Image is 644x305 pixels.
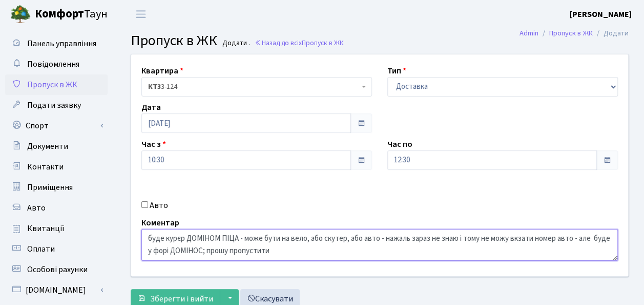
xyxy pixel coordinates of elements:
a: [PERSON_NAME] [570,8,632,21]
button: Переключити навігацію [128,6,154,23]
li: Додати [593,28,629,39]
a: Квитанції [5,218,108,239]
a: Оплати [5,239,108,259]
a: Приміщення [5,177,108,198]
span: Контакти [27,161,64,173]
span: Подати заявку [27,100,81,111]
img: logo.png [10,4,31,25]
label: Квартира [141,65,183,77]
span: Особові рахунки [27,264,88,275]
small: Додати . [220,39,250,48]
a: Документи [5,136,108,157]
label: Дата [141,101,161,113]
a: [DOMAIN_NAME] [5,280,108,300]
a: Подати заявку [5,95,108,116]
span: Зберегти і вийти [150,293,213,304]
span: Пропуск в ЖК [302,38,344,48]
span: Квитанції [27,223,65,234]
label: Час з [141,138,166,150]
label: Тип [387,65,406,77]
b: Комфорт [35,6,84,22]
span: Таун [35,6,108,23]
label: Час по [387,138,412,150]
span: Панель управління [27,38,96,49]
span: <b>КТ3</b>&nbsp;&nbsp;&nbsp;3-124 [141,77,372,97]
nav: breadcrumb [504,23,644,44]
span: Оплати [27,243,55,255]
span: Документи [27,141,68,152]
span: Приміщення [27,182,73,193]
span: Авто [27,202,46,214]
label: Авто [150,199,168,212]
a: Особові рахунки [5,259,108,280]
b: КТ3 [148,82,161,92]
span: Пропуск в ЖК [27,79,77,90]
a: Пропуск в ЖК [549,28,593,39]
a: Пропуск в ЖК [5,74,108,95]
span: Пропуск в ЖК [131,30,217,51]
a: Авто [5,198,108,218]
a: Назад до всіхПропуск в ЖК [255,38,344,48]
a: Admin [520,28,538,39]
span: Повідомлення [27,59,79,70]
a: Спорт [5,116,108,136]
span: <b>КТ3</b>&nbsp;&nbsp;&nbsp;3-124 [148,82,359,92]
label: Коментар [141,217,179,229]
b: [PERSON_NAME] [570,9,632,20]
a: Панель управління [5,33,108,54]
a: Повідомлення [5,54,108,74]
a: Контакти [5,157,108,177]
